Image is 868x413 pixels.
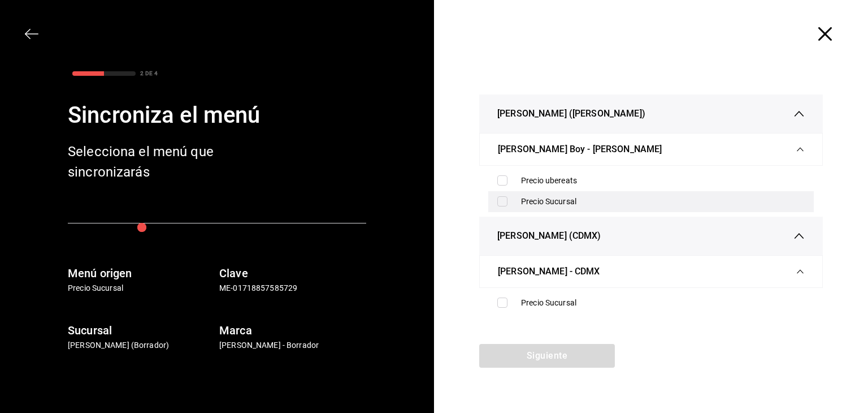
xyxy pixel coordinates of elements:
[497,107,645,121] span: [PERSON_NAME] ([PERSON_NAME])
[68,282,215,294] p: Precio Sucursal
[140,69,158,78] div: 2 DE 4
[219,339,366,351] p: [PERSON_NAME] - Borrador
[219,282,366,294] p: ME-01718857585729
[68,141,249,182] div: Selecciona el menú que sincronizarás
[219,321,366,339] h6: Marca
[68,321,215,339] h6: Sucursal
[521,196,805,208] div: Precio Sucursal
[498,143,662,156] span: [PERSON_NAME] Boy - [PERSON_NAME]
[521,175,805,187] div: Precio ubereats
[497,229,601,243] span: [PERSON_NAME] (CDMX)
[498,265,600,278] span: [PERSON_NAME] - CDMX
[521,297,805,309] div: Precio Sucursal
[68,264,215,282] h6: Menú origen
[68,339,215,351] p: [PERSON_NAME] (Borrador)
[219,264,366,282] h6: Clave
[68,98,366,132] div: Sincroniza el menú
